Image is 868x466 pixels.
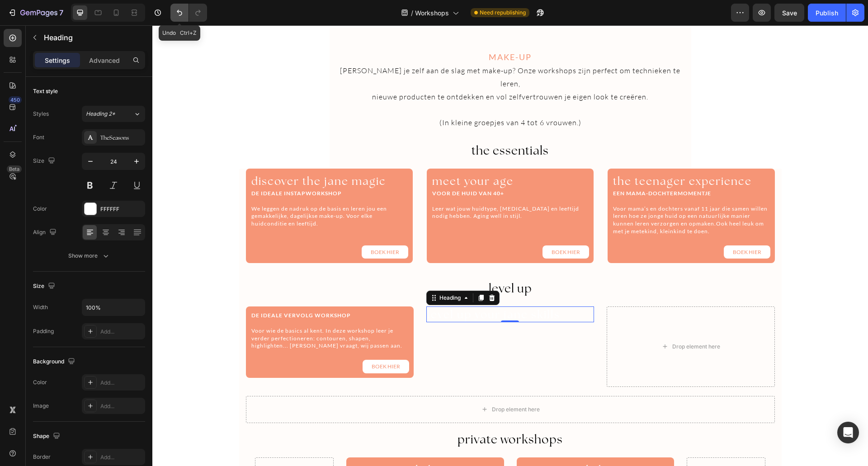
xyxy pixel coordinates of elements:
[45,56,70,65] p: Settings
[305,406,410,421] span: private workshops
[837,422,859,443] div: Open Intercom Messenger
[44,32,142,43] p: Heading
[390,220,437,234] a: BOEK HIER
[100,328,143,336] div: Add...
[99,149,234,163] span: discover the jane magic
[280,149,361,163] span: meet your age
[285,268,310,277] div: Heading
[152,25,868,466] iframe: Design area
[33,303,48,311] div: Width
[33,248,145,264] button: Show more
[89,56,120,65] p: Advanced
[33,155,57,167] div: Size
[33,430,62,442] div: Shape
[280,180,427,194] span: Leer wat jouw huidtype, [MEDICAL_DATA] en leeftijd nodig hebben. Aging well in stijl.
[199,438,297,452] span: private workshop
[319,118,396,132] span: the essentials
[82,299,145,315] input: Auto
[33,133,44,141] div: Font
[99,302,250,324] span: Voor wie de basics al kent. In deze workshop leer je verder perfectioneren: contouren, shapen, hi...
[33,87,58,95] div: Text style
[82,106,145,122] button: Heading 2*
[33,402,49,410] div: Image
[86,110,115,118] span: Heading 2*
[774,4,804,22] button: Save
[280,165,352,171] strong: VOOR DE HUID VAN 40+
[33,327,54,335] div: Padding
[170,4,207,22] div: Undo/Redo
[287,93,429,102] span: (In kleine groepjes van 4 tot 6 vrouwen.)
[68,251,110,260] div: Show more
[816,8,838,18] div: Publish
[100,205,143,213] div: FFFFFF
[219,338,248,344] span: BOEK HIER
[220,67,496,76] span: nieuwe producten te ontdekken en vol zelfvertrouwen je eigen look te creëren.
[370,438,506,452] span: private workshop voor 2
[461,149,599,163] span: the teenager experience
[411,8,413,18] span: /
[209,220,256,234] a: BOEK HIER
[100,379,143,387] div: Add...
[580,223,609,230] span: BOEK HIER
[33,356,77,368] div: Background
[399,223,428,230] span: BOEK HIER
[188,41,528,63] span: [PERSON_NAME] je zelf aan de slag met make-up? Onze workshops zijn perfect om technieken te leren,
[782,9,797,17] span: Save
[100,134,143,142] div: TheSeasons
[4,4,67,22] button: 7
[33,378,47,386] div: Color
[33,205,47,213] div: Color
[33,453,51,461] div: Border
[336,27,379,37] span: MAKE-UP
[59,7,63,18] p: 7
[808,4,846,22] button: Publish
[461,180,615,209] span: Voor mama’s en dochters vanaf 11 jaar die samen willen leren hoe ze jonge huid op een natuurlijke...
[520,318,568,325] div: Drop element here
[336,255,380,270] span: level up
[210,334,257,348] a: BOEK HIER
[7,165,22,173] div: Beta
[99,165,189,171] strong: DE IDEALE INSTAPWORKSHOP
[33,110,49,118] div: Styles
[33,280,57,292] div: Size
[275,282,408,296] span: level up your jane skills
[9,96,22,104] div: 450
[33,226,58,239] div: Align
[480,9,526,17] span: Need republishing
[100,453,143,461] div: Add...
[340,381,387,388] div: Drop element here
[461,165,559,171] strong: EEN MAMA-DOCHTERMOMENTJE
[99,287,198,293] strong: DE IDEALE VERVOLG WORKSHOP
[415,8,449,18] span: Workshops
[99,180,235,202] span: We leggen de nadruk op de basis en leren jou een gemakkelijke, dagelijkse make-up. Voor elke huid...
[100,402,143,410] div: Add...
[571,220,618,234] a: BOEK HIER
[218,222,247,232] p: BOEK HIER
